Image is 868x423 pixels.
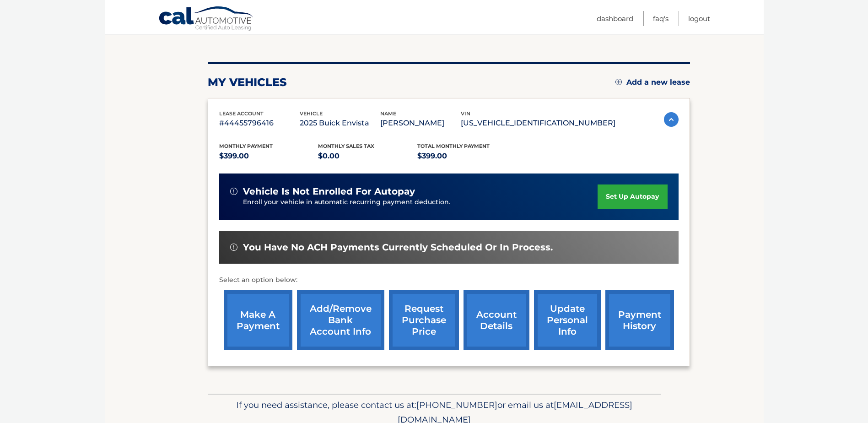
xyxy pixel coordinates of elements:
[219,110,264,117] span: lease account
[597,11,633,26] a: Dashboard
[380,117,461,130] p: [PERSON_NAME]
[318,143,374,149] span: Monthly sales Tax
[224,290,292,350] a: make a payment
[318,150,417,163] p: $0.00
[219,117,300,130] p: #44455796416
[688,11,710,26] a: Logout
[243,242,553,253] span: You have no ACH payments currently scheduled or in process.
[243,197,598,207] p: Enroll your vehicle in automatic recurring payment deduction.
[605,290,674,350] a: payment history
[219,275,679,286] p: Select an option below:
[615,78,690,87] a: Add a new lease
[380,110,396,117] span: name
[297,290,384,350] a: Add/Remove bank account info
[300,117,380,130] p: 2025 Buick Envista
[461,110,470,117] span: vin
[464,290,529,350] a: account details
[230,244,237,251] img: alert-white.svg
[300,110,323,117] span: vehicle
[230,188,237,195] img: alert-white.svg
[664,112,679,127] img: accordion-active.svg
[417,143,490,149] span: Total Monthly Payment
[219,143,273,149] span: Monthly Payment
[653,11,669,26] a: FAQ's
[598,184,667,209] a: set up autopay
[615,79,622,85] img: add.svg
[534,290,601,350] a: update personal info
[158,6,254,33] a: Cal Automotive
[389,290,459,350] a: request purchase price
[416,400,497,410] span: [PHONE_NUMBER]
[219,150,318,163] p: $399.00
[461,117,615,130] p: [US_VEHICLE_IDENTIFICATION_NUMBER]
[243,186,415,197] span: vehicle is not enrolled for autopay
[208,76,287,89] h2: my vehicles
[417,150,517,163] p: $399.00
